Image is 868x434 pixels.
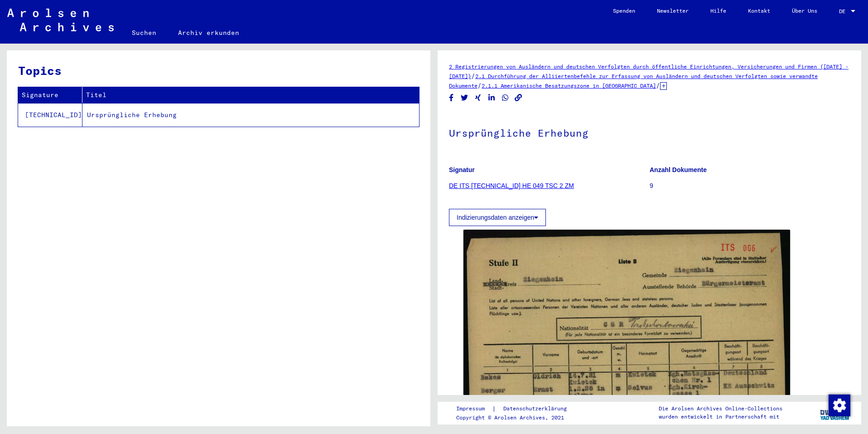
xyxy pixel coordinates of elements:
[829,395,850,416] img: Zustimmung ändern
[456,414,578,422] p: Copyright © Arolsen Archives, 2021
[18,87,82,103] th: Signature
[501,92,510,104] button: Share on WhatsApp
[449,73,818,89] a: 2.1 Durchführung der Alliiertenbefehle zur Erfassung von Ausländern und deutschen Verfolgten sowi...
[18,103,82,127] td: [TECHNICAL_ID]
[18,62,419,79] h3: Topics
[650,166,707,173] b: Anzahl Dokumente
[121,22,167,44] a: Suchen
[449,112,850,152] h1: Ursprüngliche Erhebung
[839,8,849,15] span: DE
[449,166,475,173] b: Signatur
[473,92,483,104] button: Share on Xing
[449,63,849,79] a: 2 Registrierungen von Ausländern und deutschen Verfolgten durch öffentliche Einrichtungen, Versic...
[471,72,475,80] span: /
[482,82,656,89] a: 2.1.1 Amerikanische Besatzungszone in [GEOGRAPHIC_DATA]
[656,81,660,89] span: /
[659,413,782,421] p: wurden entwickelt in Partnerschaft mit
[650,181,850,191] p: 9
[7,9,114,31] img: Arolsen_neg.svg
[496,404,578,414] a: Datenschutzerklärung
[460,92,469,104] button: Share on Twitter
[82,87,419,103] th: Titel
[477,81,482,89] span: /
[456,404,578,414] div: |
[449,209,546,226] button: Indizierungsdaten anzeigen
[456,404,492,414] a: Impressum
[487,92,497,104] button: Share on LinkedIn
[818,401,852,424] img: yv_logo.png
[167,22,250,44] a: Archiv erkunden
[659,404,782,413] p: Die Arolsen Archives Online-Collections
[514,92,523,104] button: Copy link
[449,182,574,189] a: DE ITS [TECHNICAL_ID] HE 049 TSC 2 ZM
[447,92,456,104] button: Share on Facebook
[82,103,419,127] td: Ursprüngliche Erhebung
